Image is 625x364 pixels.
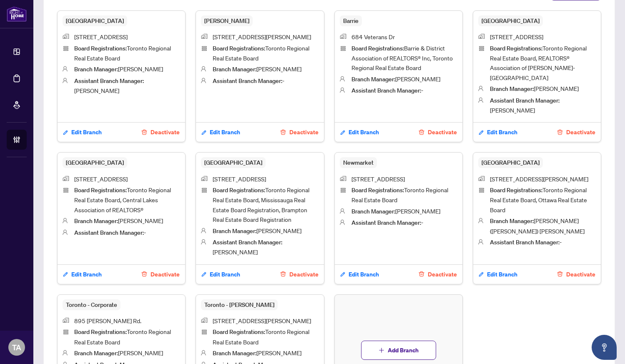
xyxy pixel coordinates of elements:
[478,15,543,26] span: [GEOGRAPHIC_DATA]
[213,328,309,345] span: Toronto Regional Real Estate Board
[63,218,68,223] img: icon
[63,229,68,235] img: icon
[201,329,208,335] img: icon
[71,126,102,139] span: Edit Branch
[201,66,206,72] img: icon
[141,267,180,281] button: Deactivate
[289,126,319,139] span: Deactivate
[63,125,102,139] button: Edit Branch
[74,349,163,356] span: [PERSON_NAME]
[490,186,587,213] span: Toronto Regional Real Estate Board, Ottawa Real Estate Board
[74,44,171,62] span: Toronto Regional Real Estate Board
[478,176,485,181] img: icon
[351,186,404,194] span: Board Registrations :
[201,34,208,39] img: icon
[213,186,309,223] span: Toronto Regional Real Estate Board, Mississauga Real Estate Board Registration, Brampton Real Est...
[428,126,457,139] span: Deactivate
[63,187,69,193] img: icon
[280,267,319,281] button: Deactivate
[201,78,206,83] img: icon
[379,347,384,353] span: plus
[478,157,543,168] span: [GEOGRAPHIC_DATA]
[340,87,345,93] img: icon
[478,239,483,245] img: icon
[566,126,595,139] span: Deactivate
[201,350,206,356] img: icon
[351,86,423,94] span: -
[213,227,256,235] span: Branch Manager :
[210,268,240,281] span: Edit Branch
[74,229,144,236] span: Assistant Branch Manager :
[340,176,346,181] img: icon
[141,125,180,139] button: Deactivate
[213,328,265,336] span: Board Registrations :
[566,268,595,281] span: Deactivate
[201,299,278,310] span: Toronto - [PERSON_NAME]
[340,34,346,39] img: icon
[71,268,102,281] span: Edit Branch
[213,186,265,194] span: Board Registrations :
[351,175,405,183] span: [STREET_ADDRESS]
[490,45,542,52] span: Board Registrations :
[63,318,69,323] img: icon
[340,267,379,281] button: Edit Branch
[213,77,284,84] span: -
[418,125,457,139] button: Deactivate
[63,45,69,52] img: icon
[213,238,282,256] span: [PERSON_NAME]
[63,78,68,83] img: icon
[351,33,395,40] span: 684 Veterans Dr
[63,299,120,310] span: Toronto - Corporate
[213,227,301,234] span: [PERSON_NAME]
[63,34,69,39] img: icon
[201,15,253,26] span: [PERSON_NAME]
[478,218,483,223] img: icon
[351,219,421,226] span: Assistant Branch Manager :
[490,186,542,194] span: Board Registrations :
[63,329,69,335] img: icon
[557,267,596,281] button: Deactivate
[340,157,377,168] span: Newmarket
[213,77,282,85] span: Assistant Branch Manager :
[490,33,543,40] span: [STREET_ADDRESS]
[490,85,534,93] span: Branch Manager :
[74,77,144,85] span: Assistant Branch Manager :
[74,186,171,213] span: Toronto Regional Real Estate Board, Central Lakes Association of REALTORS®
[490,238,560,246] span: Assistant Branch Manager :
[213,44,309,62] span: Toronto Regional Real Estate Board
[478,85,483,91] img: icon
[478,125,518,139] button: Edit Branch
[201,45,208,52] img: icon
[340,219,345,225] img: icon
[351,45,404,52] span: Board Registrations :
[351,87,421,94] span: Assistant Branch Manager :
[63,176,69,181] img: icon
[478,45,485,52] img: icon
[63,15,127,26] span: [GEOGRAPHIC_DATA]
[74,228,146,236] span: -
[201,176,208,181] img: icon
[74,217,118,225] span: Branch Manager :
[340,45,346,52] img: icon
[74,328,171,345] span: Toronto Regional Real Estate Board
[213,65,301,73] span: [PERSON_NAME]
[490,175,588,183] span: [STREET_ADDRESS][PERSON_NAME]
[74,175,128,183] span: [STREET_ADDRESS]
[388,344,419,357] span: Add Branch
[490,44,587,81] span: Toronto Regional Real Estate Board, REALTORS® Association of [PERSON_NAME]-[GEOGRAPHIC_DATA]
[210,126,240,139] span: Edit Branch
[213,175,266,183] span: [STREET_ADDRESS]
[351,218,423,226] span: -
[490,97,560,104] span: Assistant Branch Manager :
[201,267,241,281] button: Edit Branch
[340,76,345,82] img: icon
[349,268,379,281] span: Edit Branch
[201,187,208,193] img: icon
[213,317,311,324] span: [STREET_ADDRESS][PERSON_NAME]
[74,328,127,336] span: Board Registrations :
[63,350,68,356] img: icon
[7,6,27,22] img: logo
[74,65,163,73] span: [PERSON_NAME]
[63,267,102,281] button: Edit Branch
[201,318,208,323] img: icon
